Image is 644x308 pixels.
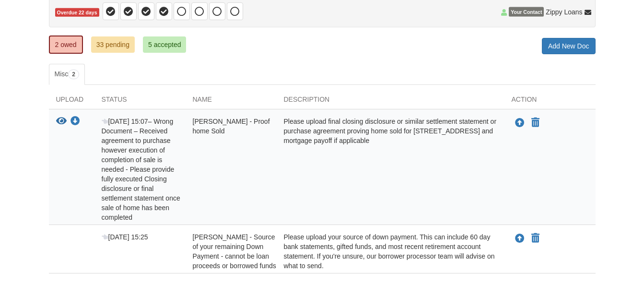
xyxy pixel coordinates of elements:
[546,7,582,17] span: Zippy Loans
[514,232,526,245] button: Upload Laura Somers - Source of your remaining Down Payment - cannot be loan proceeds or borrowed...
[49,95,94,109] div: Upload
[530,117,540,129] button: Declare Laura Somers - Proof home Sold not applicable
[277,117,504,222] div: Please upload final closing disclosure or similar settlement statement or purchase agreement prov...
[70,118,80,126] a: Download Laura Somers - Proof home Sold
[94,95,186,109] div: Status
[102,233,148,241] span: [DATE] 15:25
[504,95,596,109] div: Action
[509,7,544,17] span: Your Contact
[514,117,526,129] button: Upload Laura Somers - Proof home Sold
[530,233,540,244] button: Declare Laura Somers - Source of your remaining Down Payment - cannot be loan proceeds or borrowe...
[277,95,504,109] div: Description
[186,95,277,109] div: Name
[542,38,596,54] a: Add New Doc
[193,118,270,135] span: [PERSON_NAME] - Proof home Sold
[102,118,148,125] span: [DATE] 15:07
[49,64,85,85] a: Misc
[55,8,99,17] span: Overdue 22 days
[49,36,83,54] a: 2 owed
[193,233,276,270] span: [PERSON_NAME] - Source of your remaining Down Payment - cannot be loan proceeds or borrowed funds
[68,70,79,79] span: 2
[143,36,187,53] a: 5 accepted
[56,117,67,127] button: View Laura Somers - Proof home Sold
[94,117,186,222] div: – Wrong Document – Received agreement to purchase however execution of completion of sale is need...
[277,232,504,271] div: Please upload your source of down payment. This can include 60 day bank statements, gifted funds,...
[91,36,135,53] a: 33 pending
